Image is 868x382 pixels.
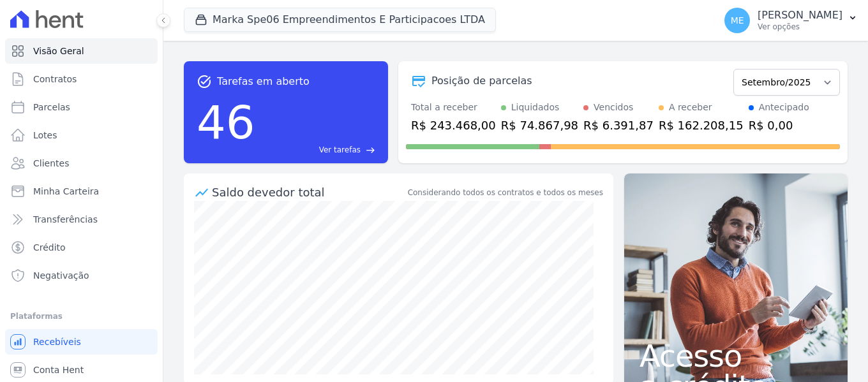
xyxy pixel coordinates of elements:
div: Antecipado [759,101,809,114]
div: Saldo devedor total [212,184,405,201]
span: Recebíveis [33,335,81,348]
span: Negativação [33,269,89,282]
span: Minha Carteira [33,185,99,198]
p: Ver opções [758,22,842,32]
span: Conta Hent [33,364,84,376]
span: east [366,145,375,155]
span: task_alt [197,74,212,89]
div: Posição de parcelas [431,73,532,89]
span: Acesso [640,341,832,371]
p: [PERSON_NAME] [758,9,842,22]
a: Recebíveis [5,329,158,355]
a: Visão Geral [5,38,158,64]
span: Transferências [33,213,98,226]
div: R$ 6.391,87 [583,117,654,134]
div: R$ 0,00 [749,117,809,134]
div: 46 [197,89,255,156]
span: Parcelas [33,101,70,114]
div: Liquidados [511,101,560,114]
div: Plataformas [10,309,153,324]
div: Total a receber [411,101,496,114]
a: Ver tarefas east [260,144,375,156]
a: Minha Carteira [5,179,158,204]
span: Contratos [33,73,77,85]
a: Negativação [5,263,158,288]
span: Tarefas em aberto [217,74,310,89]
a: Parcelas [5,94,158,120]
div: R$ 74.867,98 [501,117,578,134]
div: R$ 243.468,00 [411,117,496,134]
div: A receber [669,101,712,114]
span: Ver tarefas [319,144,361,156]
a: Lotes [5,122,158,148]
button: Marka Spe06 Empreendimentos E Participacoes LTDA [184,8,496,32]
div: R$ 162.208,15 [659,117,744,134]
a: Contratos [5,66,158,92]
span: Crédito [33,241,66,254]
button: ME [PERSON_NAME] Ver opções [714,3,868,38]
span: ME [731,16,744,25]
span: Clientes [33,157,69,170]
span: Lotes [33,129,57,142]
a: Clientes [5,151,158,176]
a: Transferências [5,207,158,232]
div: Considerando todos os contratos e todos os meses [408,187,603,198]
span: Visão Geral [33,45,84,57]
div: Vencidos [594,101,633,114]
a: Crédito [5,235,158,260]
